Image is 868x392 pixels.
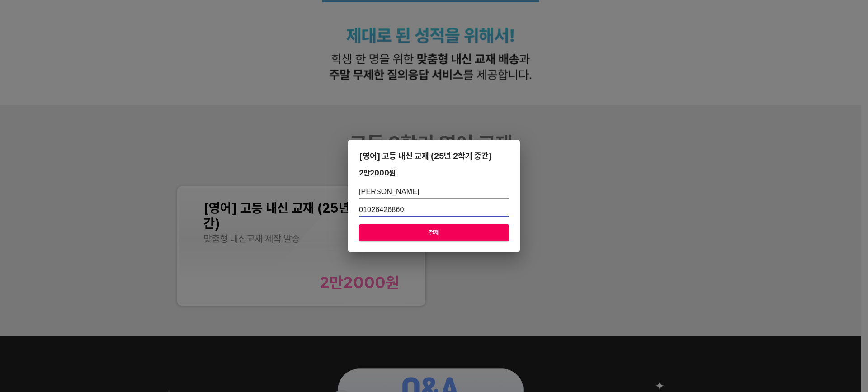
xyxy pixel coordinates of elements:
[359,169,396,177] div: 2만2000 원
[359,184,509,199] input: 학생 이름
[366,227,502,238] span: 결제
[359,224,509,241] button: 결제
[359,203,509,217] input: 학생 연락처
[359,151,509,161] div: [영어] 고등 내신 교재 (25년 2학기 중간)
